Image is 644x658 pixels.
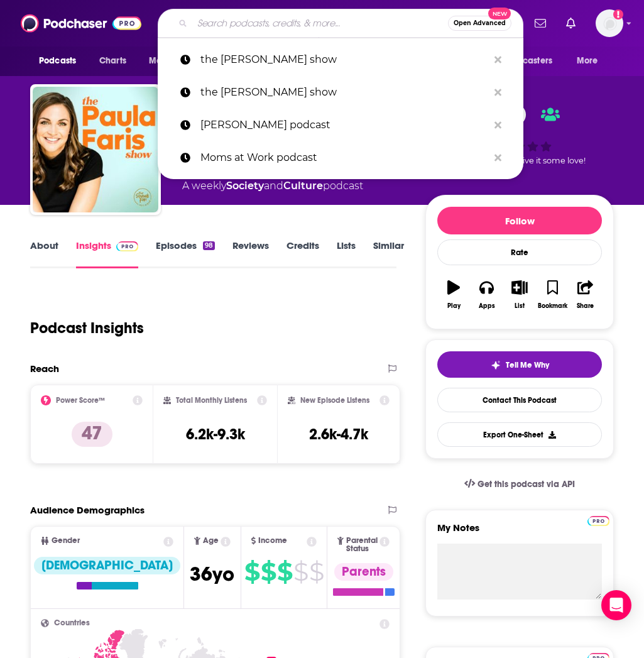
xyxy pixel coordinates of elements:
[203,537,219,545] span: Age
[156,239,215,268] a: Episodes98
[309,562,324,582] span: $
[39,52,76,70] span: Podcasts
[437,422,602,447] button: Export One-Sheet
[515,302,525,310] div: List
[200,43,488,76] p: the Paula Faris show
[116,241,138,251] img: Podchaser Pro
[448,16,511,31] button: Open AdvancedNew
[34,557,180,574] div: [DEMOGRAPHIC_DATA]
[277,562,292,582] span: $
[536,272,569,317] button: Bookmark
[140,49,210,73] button: open menu
[76,239,138,268] a: InsightsPodchaser Pro
[30,504,145,516] h2: Audience Demographics
[470,272,503,317] button: Apps
[244,562,259,582] span: $
[587,516,609,526] img: Podchaser Pro
[437,388,602,412] a: Contact This Podcast
[437,522,602,544] label: My Notes
[568,49,614,73] button: open menu
[479,302,495,310] div: Apps
[91,49,134,73] a: Charts
[503,272,536,317] button: List
[454,20,506,26] span: Open Advanced
[437,207,602,234] button: Follow
[373,239,404,268] a: Similar
[261,562,276,582] span: $
[437,351,602,378] button: tell me why sparkleTell Me Why
[596,9,623,37] span: Logged in as sarahhallprinc
[21,11,141,35] img: Podchaser - Follow, Share and Rate Podcasts
[491,360,501,370] img: tell me why sparkle
[158,109,523,141] a: [PERSON_NAME] podcast
[613,9,623,19] svg: Add a profile image
[437,272,470,317] button: Play
[577,302,594,310] div: Share
[346,537,378,553] span: Parental Status
[158,141,523,174] a: Moms at Work podcast
[587,514,609,526] a: Pro website
[149,52,194,70] span: Monitoring
[176,396,247,405] h2: Total Monthly Listens
[601,590,631,620] div: Open Intercom Messenger
[200,141,488,174] p: Moms at Work podcast
[158,43,523,76] a: the [PERSON_NAME] show
[192,13,448,33] input: Search podcasts, credits, & more...
[72,422,112,447] p: 47
[478,479,575,490] span: Get this podcast via API
[54,619,90,627] span: Countries
[200,76,488,109] p: the Paula Farris show
[30,363,59,375] h2: Reach
[158,9,523,38] div: Search podcasts, credits, & more...
[334,563,393,581] div: Parents
[506,360,549,370] span: Tell Me Why
[287,239,319,268] a: Credits
[300,396,369,405] h2: New Episode Listens
[437,239,602,265] div: Rate
[283,180,323,192] a: Culture
[158,76,523,109] a: the [PERSON_NAME] show
[30,49,92,73] button: open menu
[484,49,570,73] button: open menu
[293,562,308,582] span: $
[186,425,245,444] h3: 6.2k-9.3k
[203,241,215,250] div: 98
[30,319,144,337] h1: Podcast Insights
[232,239,269,268] a: Reviews
[538,302,567,310] div: Bookmark
[447,302,461,310] div: Play
[577,52,598,70] span: More
[530,13,551,34] a: Show notifications dropdown
[190,562,234,586] span: 36 yo
[258,537,287,545] span: Income
[264,180,283,192] span: and
[309,425,368,444] h3: 2.6k-4.7k
[561,13,581,34] a: Show notifications dropdown
[99,52,126,70] span: Charts
[569,272,602,317] button: Share
[52,537,80,545] span: Gender
[182,178,363,194] div: A weekly podcast
[30,239,58,268] a: About
[337,239,356,268] a: Lists
[488,8,511,19] span: New
[33,87,158,212] img: The Paula Faris Show
[454,469,585,500] a: Get this podcast via API
[596,9,623,37] img: User Profile
[200,109,488,141] p: Paula Farris podcast
[596,9,623,37] button: Show profile menu
[226,180,264,192] a: Society
[56,396,105,405] h2: Power Score™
